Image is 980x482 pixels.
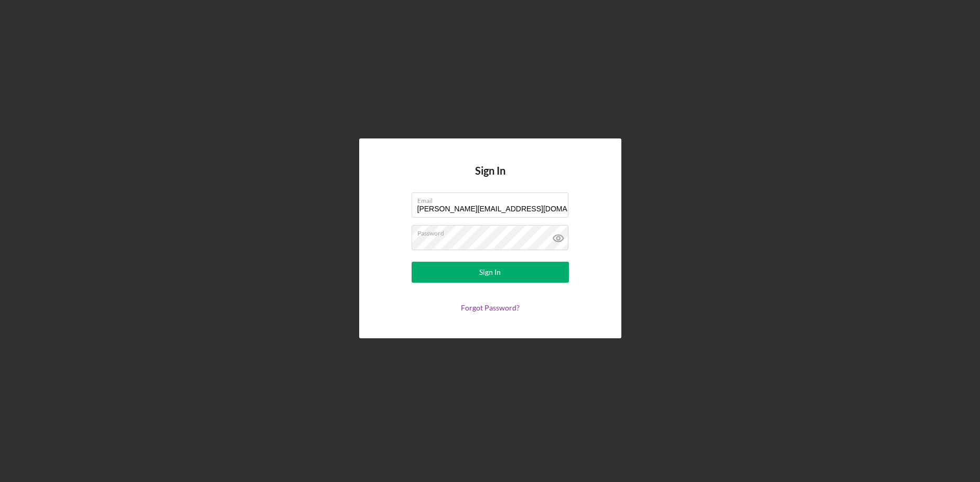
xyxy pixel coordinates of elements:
[475,165,505,192] h4: Sign In
[417,193,568,205] label: Email
[412,262,569,283] button: Sign In
[417,226,568,237] label: Password
[479,262,501,283] div: Sign In
[461,303,520,312] a: Forgot Password?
